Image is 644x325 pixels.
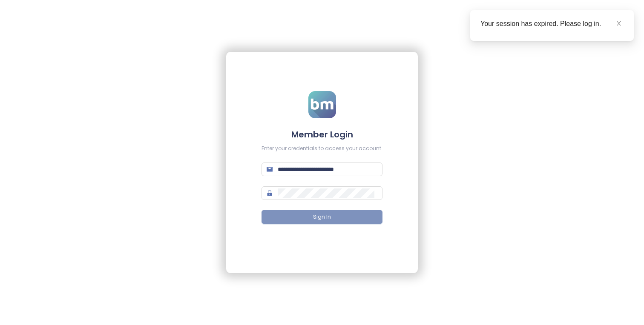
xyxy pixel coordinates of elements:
[616,20,622,26] span: close
[262,128,382,140] h4: Member Login
[267,190,273,196] span: lock
[267,166,273,172] span: mail
[313,213,331,221] span: Sign In
[308,91,336,118] img: logo
[480,19,624,29] div: Your session has expired. Please log in.
[262,210,382,224] button: Sign In
[262,145,382,153] div: Enter your credentials to access your account.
